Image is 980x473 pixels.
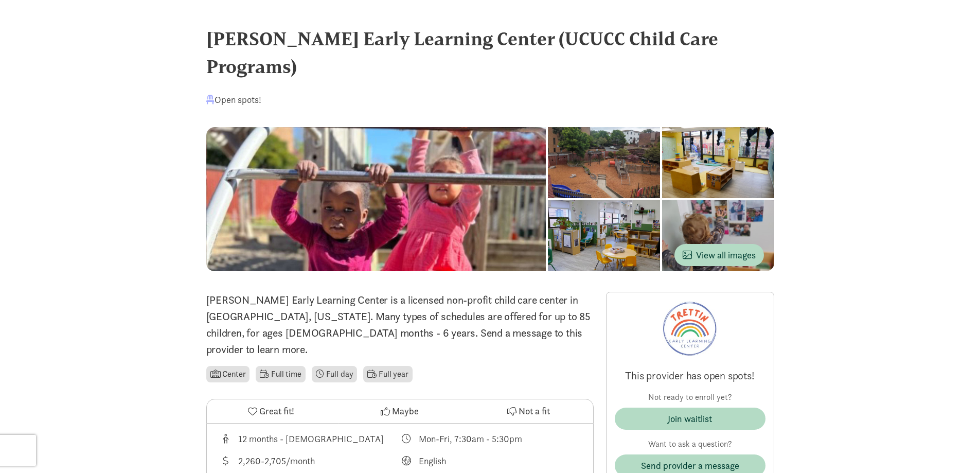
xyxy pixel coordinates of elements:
button: Join waitlist [615,408,765,430]
li: Full year [363,366,412,382]
div: 2,260-2,705/month [238,454,315,468]
div: Mon-Fri, 7:30am - 5:30pm [419,432,522,446]
div: English [419,454,446,468]
div: Join waitlist [668,412,712,426]
span: View all images [683,248,756,262]
img: Provider logo [662,301,718,356]
span: Great fit! [259,404,294,418]
div: [PERSON_NAME] Early Learning Center (UCUCC Child Care Programs) [206,25,774,80]
div: Average tuition for this program [219,454,400,468]
div: Age range for children that this provider cares for [219,432,400,446]
li: Center [206,366,250,382]
li: Full day [312,366,358,382]
div: Languages taught [400,454,581,468]
p: [PERSON_NAME] Early Learning Center is a licensed non-profit child care center in [GEOGRAPHIC_DAT... [206,292,594,358]
div: 12 months - [DEMOGRAPHIC_DATA] [238,432,384,446]
span: Not a fit [519,404,550,418]
p: This provider has open spots! [615,369,765,383]
span: Send provider a message [641,459,739,472]
p: Not ready to enroll yet? [615,391,765,404]
button: Great fit! [207,399,335,423]
div: Open spots! [206,93,261,107]
li: Full time [256,366,305,382]
button: View all images [674,244,764,266]
button: Not a fit [464,399,593,423]
button: Maybe [335,399,464,423]
div: Class schedule [400,432,581,446]
p: Want to ask a question? [615,438,765,450]
span: Maybe [392,404,419,418]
